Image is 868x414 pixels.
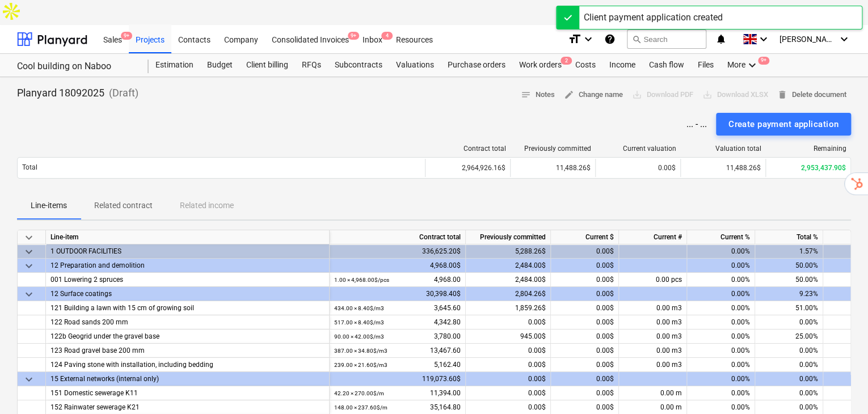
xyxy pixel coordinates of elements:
[334,362,387,368] small: 239.00 × 21.60$ / m3
[50,344,325,357] div: 123 Road gravel base 200 mm
[466,386,551,400] div: 0.00$
[466,287,551,301] div: 2,804.26$
[687,259,755,273] div: 0.00%
[330,230,466,244] div: Contract total
[595,159,680,177] div: 0.00$
[685,145,761,153] div: Valuation total
[356,24,389,53] div: Inbox
[687,358,755,372] div: 0.00%
[265,24,356,53] div: Consolidated Invoices
[602,54,642,77] a: Income
[600,145,676,153] div: Current valuation
[837,32,851,46] i: keyboard_arrow_down
[777,90,787,100] span: delete
[31,200,67,212] p: Line-items
[466,301,551,315] div: 1,859.26$
[619,358,687,372] div: 0.00 m3
[551,244,619,259] div: 0.00$
[757,32,770,46] i: keyboard_arrow_down
[239,54,295,77] div: Client billing
[619,315,687,329] div: 0.00 m3
[619,329,687,344] div: 0.00 m3
[516,86,559,104] button: Notes
[687,287,755,301] div: 0.00%
[720,54,766,77] div: More
[551,287,619,301] div: 0.00$
[466,244,551,259] div: 5,288.26$
[149,54,200,77] a: Estimation
[265,25,356,53] a: Consolidated Invoices9+
[22,259,36,273] span: keyboard_arrow_down
[801,164,846,172] span: 2,953,437.90$
[171,25,217,53] a: Contacts
[687,315,755,329] div: 0.00%
[94,200,153,212] p: Related contract
[755,344,823,358] div: 0.00%
[334,404,387,411] small: 148.00 × 237.60$ / m
[551,329,619,344] div: 0.00$
[582,32,595,46] i: keyboard_arrow_down
[389,54,441,77] div: Valuations
[356,25,389,53] a: Inbox4
[22,245,36,259] span: keyboard_arrow_down
[755,273,823,287] div: 50.00%
[515,145,591,153] div: Previously committed
[564,88,623,102] span: Change name
[551,372,619,386] div: 0.00$
[521,88,555,102] span: Notes
[50,287,325,301] div: 12 Surface coatings
[200,54,239,77] div: Budget
[755,329,823,344] div: 25.00%
[334,348,387,354] small: 387.00 × 34.80$ / m3
[687,273,755,287] div: 0.00%
[334,333,384,340] small: 90.00 × 42.00$ / m3
[687,372,755,386] div: 0.00%
[22,231,36,244] span: keyboard_arrow_down
[551,344,619,358] div: 0.00$
[755,244,823,259] div: 1.57%
[716,113,851,136] button: Create payment application
[551,315,619,329] div: 0.00$
[50,301,325,315] div: 121 Building a lawn with 15 cm of growing soil
[334,277,389,283] small: 1.00 × 4,968.00$ / pcs
[619,386,687,400] div: 0.00 m
[334,315,461,329] div: 4,342.80
[441,54,512,77] a: Purchase orders
[687,329,755,344] div: 0.00%
[551,301,619,315] div: 0.00$
[334,344,461,358] div: 13,467.60
[551,386,619,400] div: 0.00$
[129,24,171,53] div: Projects
[642,54,691,77] a: Cash flow
[758,57,769,65] span: 9+
[466,273,551,287] div: 2,484.00$
[584,11,723,24] div: Client payment application created
[348,32,359,40] span: 9+
[22,288,36,301] span: keyboard_arrow_down
[551,358,619,372] div: 0.00$
[680,159,765,177] div: 11,488.26$
[330,287,466,301] div: 30,398.40$
[687,244,755,259] div: 0.00%
[330,372,466,386] div: 119,073.60$
[466,230,551,244] div: Previously committed
[96,25,129,53] a: Sales9+
[561,57,572,65] span: 2
[50,358,325,371] div: 124 Paving stone with installation, including bedding
[466,315,551,329] div: 0.00$
[96,24,129,53] div: Sales
[50,259,325,272] div: 12 Preparation and demolition
[568,54,602,77] div: Costs
[619,301,687,315] div: 0.00 m3
[551,230,619,244] div: Current $
[773,86,851,104] button: Delete document
[217,25,265,53] a: Company
[50,386,325,400] div: 151 Domestic sewerage K11
[755,372,823,386] div: 0.00%
[334,390,384,396] small: 42.20 × 270.00$ / m
[755,386,823,400] div: 0.00%
[330,259,466,273] div: 4,968.00$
